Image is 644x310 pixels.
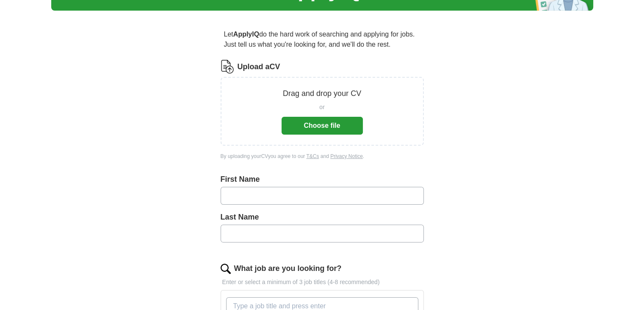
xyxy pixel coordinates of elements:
img: CV Icon [221,60,234,73]
div: By uploading your CV you agree to our and . [221,152,424,160]
a: Privacy Notice [330,153,363,159]
img: search.png [221,264,231,274]
strong: ApplyIQ [233,31,259,38]
span: or [319,103,324,112]
a: T&Cs [306,153,319,159]
label: First Name [221,174,424,185]
p: Drag and drop your CV [283,88,361,99]
p: Let do the hard work of searching and applying for jobs. Just tell us what you're looking for, an... [221,26,424,53]
button: Choose file [282,117,363,135]
p: Enter or select a minimum of 3 job titles (4-8 recommended) [221,278,424,287]
label: Last Name [221,211,424,223]
label: Upload a CV [238,61,280,73]
label: What job are you looking for? [234,263,342,274]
